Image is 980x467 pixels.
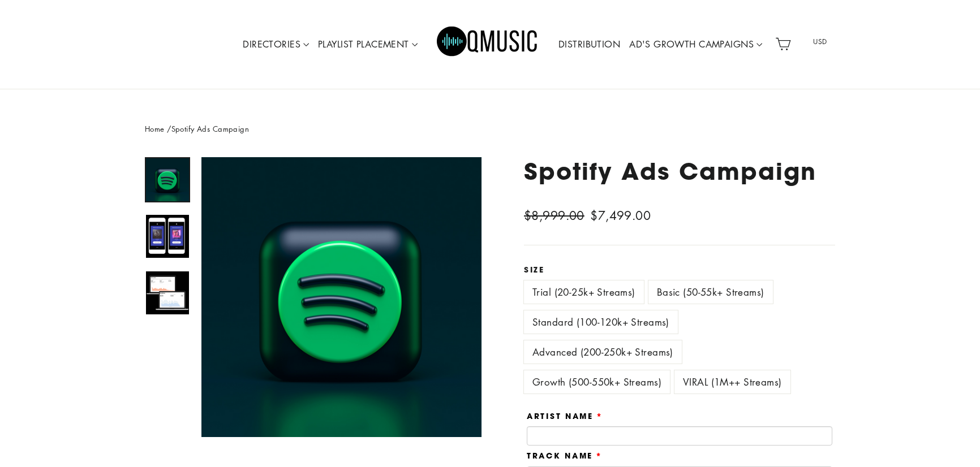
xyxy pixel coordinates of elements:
img: Q Music Promotions [437,19,539,70]
a: PLAYLIST PLACEMENT [313,32,422,58]
span: $7,499.00 [590,207,651,223]
span: $8,999.00 [524,207,584,223]
label: Growth (500-550k+ Streams) [524,370,670,394]
img: Spotify Ads Campaign [146,215,189,258]
div: Primary [205,11,771,77]
label: Size [524,265,835,274]
span: USD [799,33,842,50]
label: Artist Name [527,412,603,421]
img: Spotify Ads Campaign [146,271,189,314]
a: DISTRIBUTION [554,32,625,58]
img: Spotify Ads Campaign [146,158,189,201]
a: AD'S GROWTH CAMPAIGNS [625,32,767,58]
label: Advanced (200-250k+ Streams) [524,340,682,364]
label: Track Name [527,451,603,460]
a: DIRECTORIES [238,32,313,58]
label: Trial (20-25k+ Streams) [524,280,644,304]
label: Standard (100-120k+ Streams) [524,310,678,334]
nav: breadcrumbs [145,123,835,135]
label: Basic (50-55k+ Streams) [648,280,773,304]
h1: Spotify Ads Campaign [524,157,835,185]
label: VIRAL (1M++ Streams) [674,370,790,394]
span: / [167,123,171,134]
a: Home [145,123,165,134]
